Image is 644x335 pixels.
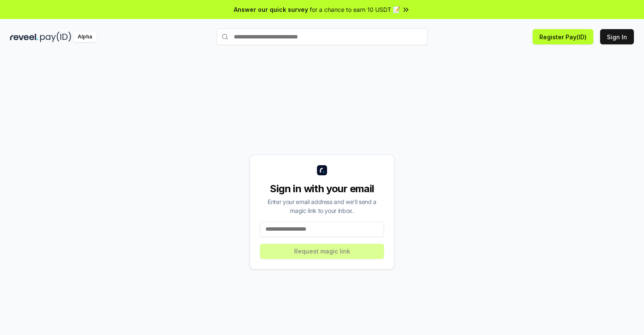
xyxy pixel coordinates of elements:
div: Sign in with your email [260,182,384,196]
div: Alpha [73,32,97,42]
span: Answer our quick survey [234,5,308,14]
button: Register Pay(ID) [533,29,593,44]
span: for a chance to earn 10 USDT 📝 [310,5,400,14]
div: Enter your email address and we’ll send a magic link to your inbox. [260,197,384,215]
img: reveel_dark [10,32,38,42]
button: Sign In [600,29,634,44]
img: logo_small [317,165,327,175]
img: pay_id [40,32,71,42]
